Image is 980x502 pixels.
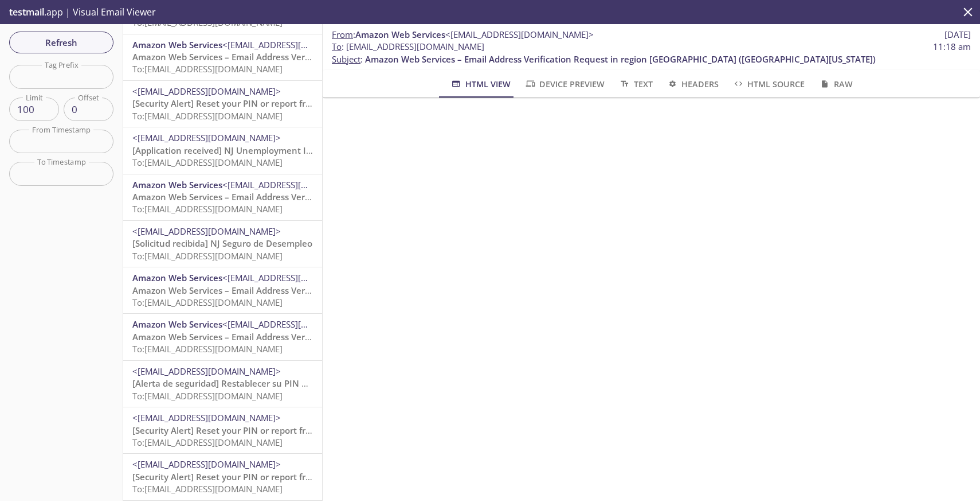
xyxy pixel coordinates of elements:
[123,361,322,407] div: <[EMAIL_ADDRESS][DOMAIN_NAME]>[Alerta de seguridad] Restablecer su PIN o denunciar un fraudeTo:[E...
[132,412,281,423] span: <[EMAIL_ADDRESS][DOMAIN_NAME]>
[332,29,594,41] span: :
[132,425,322,436] span: [Security Alert] Reset your PIN or report fraud
[222,179,371,190] span: <[EMAIL_ADDRESS][DOMAIN_NAME]>
[123,221,322,267] div: <[EMAIL_ADDRESS][DOMAIN_NAME]>[Solicitud recibida] NJ Seguro de DesempleoTo:[EMAIL_ADDRESS][DOMAI...
[332,41,971,65] p: :
[123,127,322,173] div: <[EMAIL_ADDRESS][DOMAIN_NAME]>[Application received] NJ Unemployment InsuranceTo:[EMAIL_ADDRESS][...
[18,35,104,50] span: Refresh
[132,483,283,495] span: To: [EMAIL_ADDRESS][DOMAIN_NAME]
[132,297,283,308] span: To: [EMAIL_ADDRESS][DOMAIN_NAME]
[944,29,971,41] span: [DATE]
[132,98,322,109] span: [Security Alert] Reset your PIN or report fraud
[222,39,371,50] span: <[EMAIL_ADDRESS][DOMAIN_NAME]>
[332,53,360,65] span: Subject
[132,471,322,482] span: [Security Alert] Reset your PIN or report fraud
[123,34,322,80] div: Amazon Web Services<[EMAIL_ADDRESS][DOMAIN_NAME]>Amazon Web Services – Email Address Verification...
[132,437,283,448] span: To: [EMAIL_ADDRESS][DOMAIN_NAME]
[933,41,971,53] span: 11:18 am
[132,203,283,215] span: To: [EMAIL_ADDRESS][DOMAIN_NAME]
[132,285,643,296] span: Amazon Web Services – Email Address Verification Request in region [GEOGRAPHIC_DATA] ([GEOGRAPHIC...
[667,77,719,91] span: Headers
[123,314,322,360] div: Amazon Web Services<[EMAIL_ADDRESS][DOMAIN_NAME]>Amazon Web Services – Email Address Verification...
[132,331,643,343] span: Amazon Web Services – Email Address Verification Request in region [GEOGRAPHIC_DATA] ([GEOGRAPHIC...
[365,53,876,65] span: Amazon Web Services – Email Address Verification Request in region [GEOGRAPHIC_DATA] ([GEOGRAPHIC...
[355,29,445,40] span: Amazon Web Services
[132,132,281,143] span: <[EMAIL_ADDRESS][DOMAIN_NAME]>
[132,63,283,75] span: To: [EMAIL_ADDRESS][DOMAIN_NAME]
[132,225,281,237] span: <[EMAIL_ADDRESS][DOMAIN_NAME]>
[222,318,371,330] span: <[EMAIL_ADDRESS][DOMAIN_NAME]>
[132,39,222,50] span: Amazon Web Services
[132,157,283,168] span: To: [EMAIL_ADDRESS][DOMAIN_NAME]
[132,272,222,283] span: Amazon Web Services
[132,250,283,262] span: To: [EMAIL_ADDRESS][DOMAIN_NAME]
[332,41,484,53] span: : [EMAIL_ADDRESS][DOMAIN_NAME]
[132,343,283,355] span: To: [EMAIL_ADDRESS][DOMAIN_NAME]
[618,77,652,91] span: Text
[132,110,283,122] span: To: [EMAIL_ADDRESS][DOMAIN_NAME]
[132,390,283,402] span: To: [EMAIL_ADDRESS][DOMAIN_NAME]
[123,174,322,220] div: Amazon Web Services<[EMAIL_ADDRESS][DOMAIN_NAME]>Amazon Web Services – Email Address Verification...
[123,81,322,127] div: <[EMAIL_ADDRESS][DOMAIN_NAME]>[Security Alert] Reset your PIN or report fraudTo:[EMAIL_ADDRESS][D...
[9,6,44,18] span: testmail
[132,145,345,156] span: [Application received] NJ Unemployment Insurance
[132,458,281,470] span: <[EMAIL_ADDRESS][DOMAIN_NAME]>
[132,318,222,330] span: Amazon Web Services
[9,32,113,53] button: Refresh
[732,77,805,91] span: HTML Source
[132,191,643,203] span: Amazon Web Services – Email Address Verification Request in region [GEOGRAPHIC_DATA] ([GEOGRAPHIC...
[222,272,371,283] span: <[EMAIL_ADDRESS][DOMAIN_NAME]>
[332,41,342,52] span: To
[445,29,594,40] span: <[EMAIL_ADDRESS][DOMAIN_NAME]>
[123,407,322,453] div: <[EMAIL_ADDRESS][DOMAIN_NAME]>[Security Alert] Reset your PIN or report fraudTo:[EMAIL_ADDRESS][D...
[332,29,353,40] span: From
[132,365,281,377] span: <[EMAIL_ADDRESS][DOMAIN_NAME]>
[123,267,322,313] div: Amazon Web Services<[EMAIL_ADDRESS][DOMAIN_NAME]>Amazon Web Services – Email Address Verification...
[132,179,222,190] span: Amazon Web Services
[132,238,312,249] span: [Solicitud recibida] NJ Seguro de Desempleo
[132,51,643,63] span: Amazon Web Services – Email Address Verification Request in region [GEOGRAPHIC_DATA] ([GEOGRAPHIC...
[524,77,605,91] span: Device Preview
[132,85,281,97] span: <[EMAIL_ADDRESS][DOMAIN_NAME]>
[123,454,322,500] div: <[EMAIL_ADDRESS][DOMAIN_NAME]>[Security Alert] Reset your PIN or report fraudTo:[EMAIL_ADDRESS][D...
[818,77,852,91] span: Raw
[450,77,510,91] span: HTML View
[132,378,395,389] span: [Alerta de seguridad] Restablecer su PIN o denunciar un fraude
